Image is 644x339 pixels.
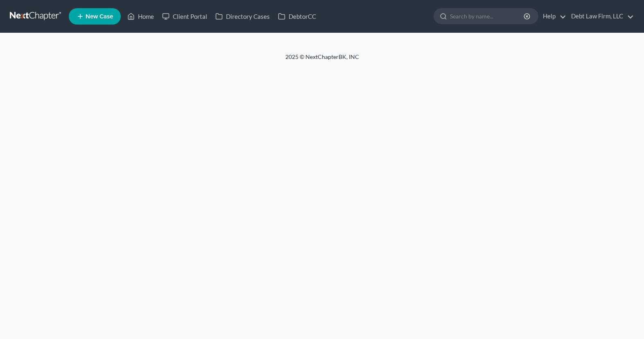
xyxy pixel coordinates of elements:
a: Directory Cases [211,9,274,24]
input: Search by name... [450,9,525,24]
span: New Case [86,14,113,20]
a: Debt Law Firm, LLC [567,9,634,24]
a: DebtorCC [274,9,320,24]
a: Home [123,9,158,24]
a: Client Portal [158,9,211,24]
a: Help [539,9,566,24]
div: 2025 © NextChapterBK, INC [89,53,556,68]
